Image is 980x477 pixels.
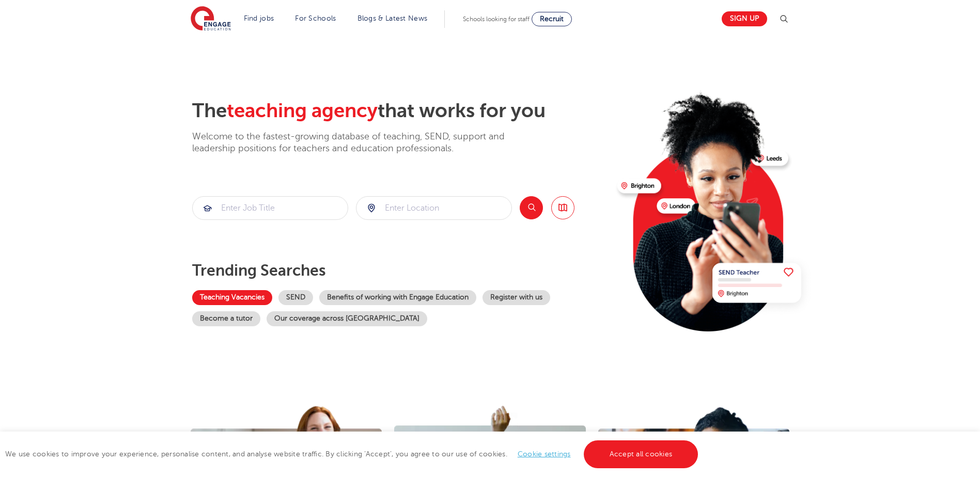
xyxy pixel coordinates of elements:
a: Accept all cookies [584,440,698,468]
a: Register with us [483,290,550,305]
a: Benefits of working with Engage Education [319,290,476,305]
input: Submit [193,197,348,219]
a: For Schools [295,14,336,22]
span: Recruit [540,15,564,23]
a: SEND [278,290,313,305]
p: Trending searches [192,261,609,280]
h2: The that works for you [192,99,609,123]
button: Search [520,196,543,219]
a: Blogs & Latest News [357,14,428,22]
img: Engage Education [191,6,231,32]
a: Teaching Vacancies [192,290,272,305]
a: Find jobs [244,14,274,22]
a: Sign up [722,11,767,26]
div: Submit [356,196,512,220]
a: Our coverage across [GEOGRAPHIC_DATA] [267,311,427,326]
span: We use cookies to improve your experience, personalise content, and analyse website traffic. By c... [5,450,701,458]
a: Recruit [532,12,572,26]
a: Cookie settings [518,450,571,458]
input: Submit [356,197,511,219]
span: teaching agency [227,100,378,122]
span: Schools looking for staff [463,15,530,23]
a: Become a tutor [192,311,260,326]
div: Submit [192,196,348,220]
p: Welcome to the fastest-growing database of teaching, SEND, support and leadership positions for t... [192,131,533,155]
